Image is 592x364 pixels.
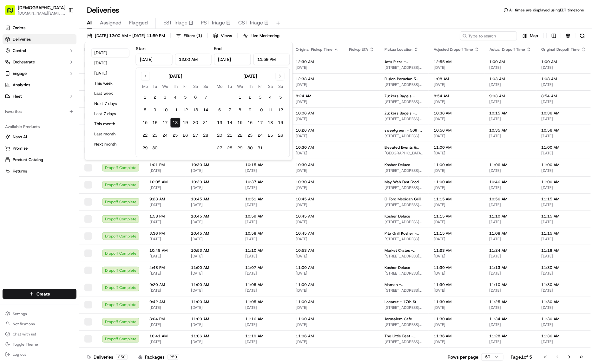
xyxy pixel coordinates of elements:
span: 10:15 AM [490,111,531,116]
button: Go to previous month [141,72,150,81]
button: 7 [201,92,211,102]
span: [DATE] [296,185,339,190]
div: Start new chat [22,61,104,67]
span: [DATE] [245,168,286,173]
span: Orders [13,25,25,31]
button: 3 [255,92,266,102]
button: Log out [3,350,76,359]
span: Pickup Location [385,47,412,52]
span: 11:00 AM [542,162,586,167]
span: Zuckers Bagels - Tribeca [385,111,424,116]
button: 19 [181,118,191,128]
button: 12 [276,105,286,115]
span: 1:08 AM [434,76,479,81]
button: Next month [91,140,129,149]
button: 18 [170,118,181,128]
button: 31 [255,143,266,153]
span: 9:03 AM [490,94,531,99]
button: 18 [266,118,276,128]
span: API Documentation [60,92,102,99]
button: 6 [215,105,225,115]
label: Start [136,46,146,51]
span: 10:36 AM [542,111,586,116]
span: Adjusted Dropoff Time [434,47,473,52]
button: 19 [276,118,286,128]
span: [DATE] [149,202,181,207]
span: Kosher Deluxe [385,214,410,219]
span: Jet's Pizza - [GEOGRAPHIC_DATA] [385,59,424,64]
span: [DEMOGRAPHIC_DATA] [18,4,65,11]
span: [DATE] [490,133,531,139]
button: 9 [245,105,255,115]
button: Chat with us! [3,330,76,339]
a: Promise [5,146,74,151]
button: [DOMAIN_NAME][EMAIL_ADDRESS][DOMAIN_NAME] [18,11,65,16]
button: 26 [181,130,191,140]
span: Deliveries [13,36,31,42]
button: 25 [266,130,276,140]
button: 30 [150,143,160,153]
button: Last 7 days [91,109,129,118]
span: 1:00 AM [542,59,586,64]
span: 10:46 AM [490,179,531,185]
button: 6 [191,92,201,102]
button: 15 [140,118,150,128]
span: [STREET_ADDRESS][US_STATE] [385,168,424,173]
button: 27 [191,130,201,140]
span: [STREET_ADDRESS][PERSON_NAME][US_STATE] [385,185,424,190]
button: Refresh [578,31,587,40]
span: 8:24 AM [296,94,339,99]
span: [DATE] [191,202,235,207]
input: Date [214,54,251,65]
span: [DATE] [296,65,339,70]
span: [DATE] [191,185,235,190]
input: Got a question? Start typing here... [16,41,114,48]
button: Filters(1) [173,31,205,40]
span: Assigned [100,19,122,27]
button: 13 [215,118,225,128]
span: [DATE] [434,116,479,121]
span: 10:05 AM [149,179,181,185]
span: Promise [13,146,28,151]
span: 11:00 AM [434,179,479,185]
span: 10:56 AM [434,128,479,133]
span: [DATE] [296,168,339,173]
button: 20 [215,130,225,140]
span: 10:59 AM [245,214,286,219]
button: 17 [255,118,266,128]
span: Fusion Peruvian & Mexican Restaurant [385,76,424,81]
span: [DATE] [296,151,339,156]
a: 📗Knowledge Base [4,90,51,101]
span: [DATE] [542,99,586,104]
span: Engage [13,71,27,76]
th: Tuesday [150,83,160,90]
button: Returns [3,166,76,176]
span: [DATE] [434,65,479,70]
button: 7 [225,105,235,115]
span: Log out [13,352,26,357]
span: Knowledge Base [13,92,49,99]
button: Start new chat [108,63,115,70]
span: 12:38 AM [296,76,339,81]
button: 4 [170,92,181,102]
span: 10:30 AM [296,179,339,185]
span: Elevated Events & Catering [385,145,424,150]
span: [DATE] [245,202,286,207]
button: 4 [266,92,276,102]
span: Filters [184,33,202,39]
button: Settings [3,309,76,318]
div: [DATE] [168,73,182,79]
button: Create [3,289,76,299]
button: 23 [150,130,160,140]
button: 10 [160,105,170,115]
span: EST Triage [163,19,187,27]
span: 10:06 AM [296,111,339,116]
span: 12:55 AM [434,59,479,64]
span: Nash AI [13,134,27,140]
th: Wednesday [235,83,245,90]
span: [DATE] [434,99,479,104]
a: Orders [3,23,76,33]
button: 17 [160,118,170,128]
button: 13 [191,105,201,115]
span: Returns [13,168,27,174]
